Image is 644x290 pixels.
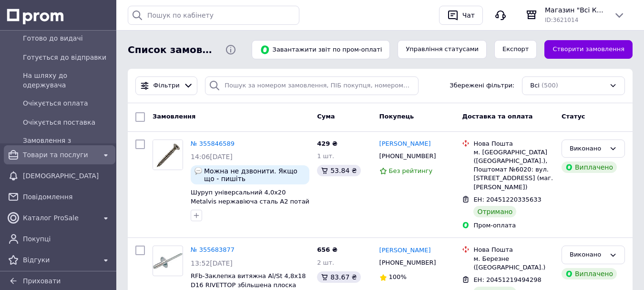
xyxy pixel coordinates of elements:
[153,81,180,90] span: Фільтри
[23,118,112,127] span: Очікується поставка
[562,113,585,120] span: Статус
[473,196,541,203] span: ЕН: 20451220335633
[379,140,431,149] a: [PERSON_NAME]
[389,273,407,280] span: 100%
[378,150,438,162] div: [PHONE_NUMBER]
[23,136,112,155] span: Замовлення з [PERSON_NAME]
[473,206,516,217] div: Отримано
[252,40,390,59] button: Завантажити звіт по пром-оплаті
[23,277,61,285] span: Приховати
[23,71,112,90] span: На шляху до одержувача
[473,276,541,283] span: ЕН: 20451219494298
[473,140,554,148] div: Нова Пошта
[317,165,360,176] div: 53.84 ₴
[544,40,633,59] a: Створити замовлення
[530,81,540,90] span: Всі
[562,161,617,173] div: Виплачено
[398,40,487,59] button: Управління статусами
[128,43,217,57] span: Список замовлень
[317,259,334,266] span: 2 шт.
[389,167,433,174] span: Без рейтингу
[473,246,554,254] div: Нова Пошта
[153,140,183,170] a: Фото товару
[439,6,483,25] button: Чат
[153,253,183,269] img: Фото товару
[473,148,554,192] div: м. [GEOGRAPHIC_DATA] ([GEOGRAPHIC_DATA].), Поштомат №6020: вул. [STREET_ADDRESS] (маг. [PERSON_NA...
[23,150,96,160] span: Товари та послуги
[562,268,617,279] div: Виплачено
[191,153,233,161] span: 14:06[DATE]
[191,189,309,214] a: Шуруп універсальний 4,0х20 Metalvis нержавіюча сталь A2 потай PZ повна різьба 500 шт./пачка
[379,113,414,120] span: Покупець
[191,140,235,147] a: № 355846589
[317,246,337,253] span: 656 ₴
[494,40,537,59] button: Експорт
[317,271,360,283] div: 83.67 ₴
[317,140,337,147] span: 429 ₴
[23,33,112,43] span: Готово до видачі
[194,167,202,175] img: :speech_balloon:
[570,250,605,260] div: Виконано
[153,140,183,170] img: Фото товару
[23,53,112,62] span: Готується до відправки
[570,144,605,154] div: Виконано
[23,98,112,108] span: Очікується оплата
[545,5,606,15] span: Магазин "Всі Кріплення"
[153,113,195,120] span: Замовлення
[542,82,558,89] span: (500)
[460,8,477,22] div: Чат
[23,171,112,181] span: [DEMOGRAPHIC_DATA]
[191,246,235,253] a: № 355683877
[379,246,431,255] a: [PERSON_NAME]
[473,255,554,272] div: м. Березне ([GEOGRAPHIC_DATA].)
[23,213,96,223] span: Каталог ProSale
[191,259,233,267] span: 13:52[DATE]
[317,113,335,120] span: Cума
[23,255,96,265] span: Відгуки
[462,113,532,120] span: Доставка та оплата
[205,76,419,95] input: Пошук за номером замовлення, ПІБ покупця, номером телефону, Email, номером накладної
[450,81,514,90] span: Збережені фільтри:
[317,152,334,160] span: 1 шт.
[204,167,306,183] span: Можна не дзвонити. Якщо що - пишіть
[153,246,183,276] a: Фото товару
[473,221,554,230] div: Пром-оплата
[545,17,578,23] span: ID: 3621014
[378,257,438,269] div: [PHONE_NUMBER]
[23,234,112,244] span: Покупці
[23,192,112,202] span: Повідомлення
[128,6,299,25] input: Пошук по кабінету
